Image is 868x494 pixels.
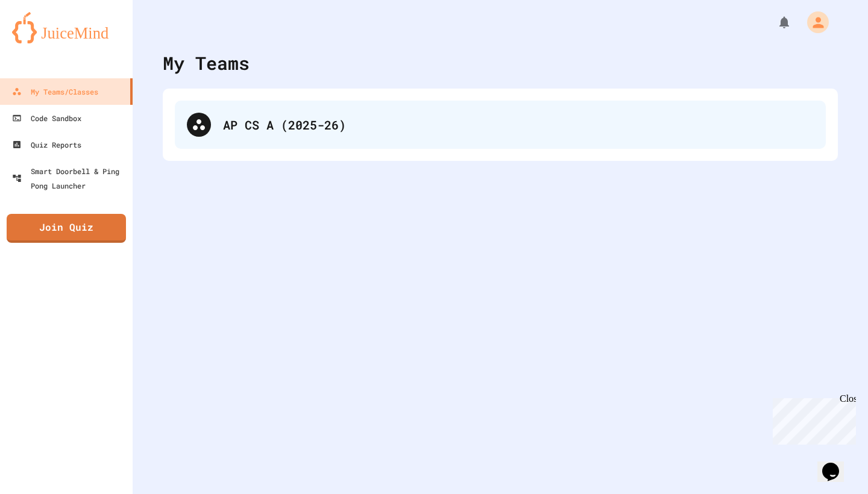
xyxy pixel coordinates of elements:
[12,137,81,152] div: Quiz Reports
[794,8,832,36] div: My Account
[817,446,856,482] iframe: chat widget
[768,393,856,445] iframe: chat widget
[12,111,81,125] div: Code Sandbox
[175,101,826,149] div: AP CS A (2025-26)
[7,214,126,243] a: Join Quiz
[12,164,128,193] div: Smart Doorbell & Ping Pong Launcher
[163,49,250,77] div: My Teams
[12,12,121,43] img: logo-orange.svg
[223,116,814,134] div: AP CS A (2025-26)
[5,5,83,77] div: Chat with us now!Close
[12,84,98,99] div: My Teams/Classes
[755,12,794,33] div: My Notifications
